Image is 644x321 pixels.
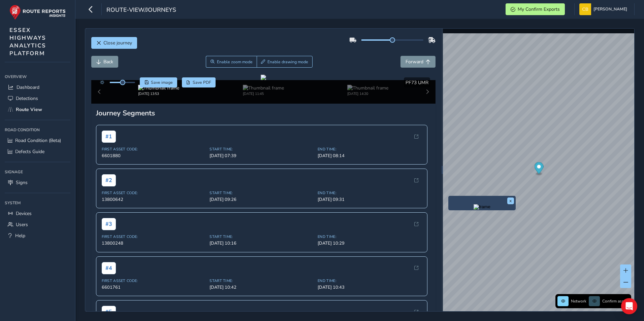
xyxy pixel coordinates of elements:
[102,190,206,195] span: First Asset Code:
[103,40,132,46] span: Close journey
[102,174,116,186] span: # 2
[217,59,253,65] span: Enable zoom mode
[210,147,314,152] span: Start Time:
[571,298,586,304] span: Network
[102,306,116,318] span: # 5
[9,26,46,57] span: ESSEX HIGHWAYS ANALYTICS PLATFORM
[579,3,630,15] button: [PERSON_NAME]
[15,233,25,239] span: Help
[17,84,39,91] span: Dashboard
[102,197,206,203] span: 13800642
[5,135,70,146] a: Road Condition (Beta)
[318,147,422,152] span: End Time:
[102,240,206,246] span: 13800248
[210,197,314,203] span: [DATE] 09:26
[206,56,257,68] button: Zoom
[507,198,514,204] button: x
[16,95,38,102] span: Detections
[506,3,565,15] button: My Confirm Exports
[91,56,118,68] button: Back
[5,72,70,82] div: Overview
[579,3,591,15] img: diamond-layout
[243,91,284,96] div: [DATE] 11:45
[5,219,70,230] a: Users
[96,108,431,118] div: Journey Segments
[210,153,314,159] span: [DATE] 07:39
[182,77,216,87] button: PDF
[602,298,629,304] span: Confirm assets
[102,153,206,159] span: 6601880
[102,284,206,290] span: 6601761
[5,167,70,177] div: Signage
[347,91,388,96] div: [DATE] 14:20
[347,85,388,91] img: Thumbnail frame
[257,56,313,68] button: Draw
[151,80,173,85] span: Save image
[9,5,66,20] img: rr logo
[210,240,314,246] span: [DATE] 10:16
[5,208,70,219] a: Devices
[318,278,422,283] span: End Time:
[16,210,32,217] span: Devices
[318,240,422,246] span: [DATE] 10:29
[210,190,314,195] span: Start Time:
[5,230,70,241] a: Help
[534,162,543,176] div: Map marker
[15,137,61,144] span: Road Condition (Beta)
[16,106,42,113] span: Route View
[5,104,70,115] a: Route View
[593,3,627,15] span: [PERSON_NAME]
[210,278,314,283] span: Start Time:
[318,284,422,290] span: [DATE] 10:43
[91,37,137,49] button: Close journey
[193,80,211,85] span: Save PDF
[450,204,514,209] button: Preview frame
[267,59,308,65] span: Enable drawing mode
[474,204,490,210] img: frame
[102,278,206,283] span: First Asset Code:
[5,93,70,104] a: Detections
[210,234,314,239] span: Start Time:
[140,77,177,87] button: Save
[318,234,422,239] span: End Time:
[16,221,28,228] span: Users
[5,146,70,157] a: Defects Guide
[406,79,428,86] span: PF73 UMR
[103,59,113,65] span: Back
[106,6,176,15] span: route-view/journeys
[5,177,70,188] a: Signs
[318,190,422,195] span: End Time:
[400,56,436,68] button: Forward
[102,147,206,152] span: First Asset Code:
[518,6,560,12] span: My Confirm Exports
[16,179,28,186] span: Signs
[102,262,116,274] span: # 4
[318,197,422,203] span: [DATE] 09:31
[15,148,44,155] span: Defects Guide
[210,284,314,290] span: [DATE] 10:42
[5,198,70,208] div: System
[406,59,423,65] span: Forward
[621,298,637,314] div: Open Intercom Messenger
[138,91,179,96] div: [DATE] 13:53
[5,125,70,135] div: Road Condition
[138,85,179,91] img: Thumbnail frame
[243,85,284,91] img: Thumbnail frame
[102,218,116,230] span: # 3
[318,153,422,159] span: [DATE] 08:14
[102,234,206,239] span: First Asset Code:
[5,82,70,93] a: Dashboard
[102,131,116,143] span: # 1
